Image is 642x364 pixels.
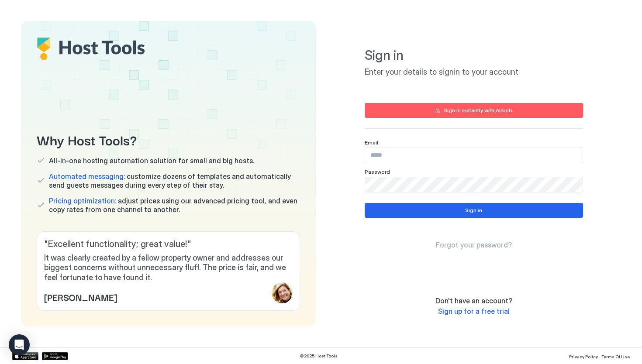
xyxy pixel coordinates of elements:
button: Sign in instantly with Airbnb [365,103,583,118]
span: " Excellent functionality; great value! " [44,239,293,250]
span: Enter your details to signin to your account [365,67,583,77]
span: adjust prices using our advanced pricing tool, and even copy rates from one channel to another. [49,196,300,214]
span: customize dozens of templates and automatically send guests messages during every step of their s... [49,172,300,189]
span: Sign in [365,47,583,64]
span: It was clearly created by a fellow property owner and addresses our biggest concerns without unne... [44,253,293,283]
span: All-in-one hosting automation solution for small and big hosts. [49,156,254,165]
span: Pricing optimization: [49,196,116,205]
span: Password [365,168,390,175]
div: profile [272,282,293,303]
span: Why Host Tools? [37,130,300,149]
span: Automated messaging: [49,172,125,181]
div: Sign in [465,206,482,214]
span: Terms Of Use [601,354,630,359]
a: Privacy Policy [569,351,598,361]
span: Don't have an account? [435,296,512,305]
span: Privacy Policy [569,354,598,359]
a: App Store [12,352,38,360]
a: Forgot your password? [436,240,512,250]
input: Input Field [365,177,583,192]
button: Sign in [365,203,583,218]
a: Sign up for a free trial [438,307,510,316]
a: Google Play Store [42,352,68,360]
span: Email [365,139,378,146]
div: Open Intercom Messenger [9,334,30,355]
input: Input Field [365,148,583,163]
span: [PERSON_NAME] [44,290,117,303]
span: © 2025 Host Tools [300,353,338,359]
a: Terms Of Use [601,351,630,361]
div: Sign in instantly with Airbnb [444,106,512,114]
